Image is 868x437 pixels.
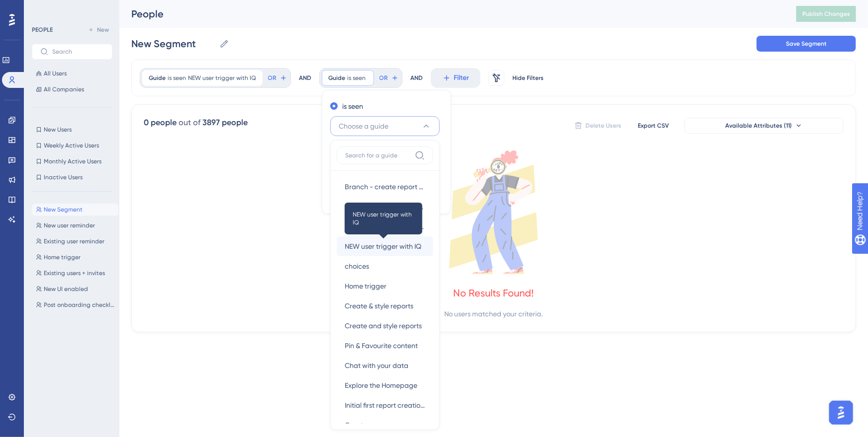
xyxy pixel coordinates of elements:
span: Existing user reminder [44,237,104,245]
button: OR [378,70,400,86]
div: People [131,7,772,21]
button: Save Segment [757,36,856,52]
button: Publish Changes [796,6,856,22]
button: Export CSV [629,118,678,134]
span: Need Help? [23,2,62,14]
button: Chat with your data [337,356,433,375]
button: New Users [32,124,112,136]
div: PEOPLE [32,26,53,34]
button: Available Attributes (11) [684,118,844,134]
button: Home trigger [32,251,118,263]
button: choices [337,256,433,276]
span: New UI enabled [44,285,88,293]
span: choices [345,260,369,272]
span: OR [380,74,388,82]
span: Delete Users [585,122,621,130]
span: Filter [454,72,470,84]
span: NEW user trigger with IQ [353,211,414,226]
div: AND [299,68,311,88]
button: Hide Filters [512,70,544,86]
button: New [85,24,112,36]
button: Existing user reminder [32,235,118,247]
span: Available Attributes (11) [725,122,792,130]
input: Search [52,48,104,55]
span: Pin & Favourite content [345,340,418,352]
span: Monthly Active Users [44,157,101,165]
button: Monthly Active Users [32,155,112,167]
span: NEW user trigger with IQ [345,240,421,252]
span: Export CSV [638,122,670,130]
span: Branch - create report from template [345,201,425,213]
button: Explore the Homepage [337,375,433,395]
span: Home trigger [345,280,386,292]
span: Hide Filters [513,74,544,82]
span: New Users [44,126,72,134]
span: Existing users + invites [44,269,105,277]
button: Create and style reports [337,316,433,336]
button: New UI enabled [32,283,118,295]
iframe: UserGuiding AI Assistant Launcher [826,398,856,428]
span: Create a space [345,419,394,431]
span: OR [268,74,277,82]
span: Create and style reports [345,320,422,332]
button: All Users [32,68,112,79]
button: Branch - create report from blank [337,177,433,197]
button: Create a space [337,415,433,435]
span: is seen [168,74,186,82]
button: Weekly Active Users [32,140,112,151]
button: All Companies [32,83,112,95]
span: Post onboarding checklist segment [44,301,114,309]
span: Guide [149,74,166,82]
label: is seen [342,100,363,112]
button: Initial first report creation (new UI) [337,395,433,415]
button: Delete Users [573,118,623,134]
span: Home trigger [44,253,81,261]
span: New Segment [44,206,83,214]
span: All Companies [44,85,84,93]
span: Create & style reports [345,300,413,312]
button: Choose a guide [330,116,440,136]
button: Create & style reports [337,296,433,316]
div: 3897 people [202,117,248,129]
button: Pin & Favourite content [337,336,433,356]
button: New Segment [32,204,118,216]
button: New user reminder [32,219,118,231]
button: Existing users + invites [32,267,118,279]
button: Inactive Users [32,171,112,183]
button: NEW user trigger with IQNEW user trigger with IQ [337,236,433,256]
div: No users matched your criteria. [445,308,543,320]
span: New [97,26,109,34]
span: Initial first report creation (new UI) [345,399,425,411]
span: Branch - create report from blank [345,181,425,193]
div: No Results Found! [454,286,534,300]
span: Weekly Active Users [44,142,99,149]
span: New user reminder [44,221,95,229]
button: Branch - explore IQ report [337,217,433,236]
input: Search for a guide [345,151,411,159]
span: Explore the Homepage [345,379,417,391]
span: Choose a guide [339,120,388,132]
button: OR [267,70,289,86]
span: NEW user trigger with IQ [188,74,256,82]
span: All Users [44,70,67,77]
span: is seen [347,74,366,82]
button: Home trigger [337,276,433,296]
div: AND [410,68,423,88]
span: Guide [328,74,345,82]
button: Post onboarding checklist segment [32,299,118,311]
button: Branch - create report from template [337,197,433,217]
div: 0 people [144,117,177,129]
div: out of [179,117,200,129]
input: Segment Name [131,37,215,51]
span: Chat with your data [345,360,408,371]
span: Publish Changes [802,10,850,18]
span: Inactive Users [44,173,83,181]
span: Save Segment [786,40,827,48]
button: Filter [431,68,481,88]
